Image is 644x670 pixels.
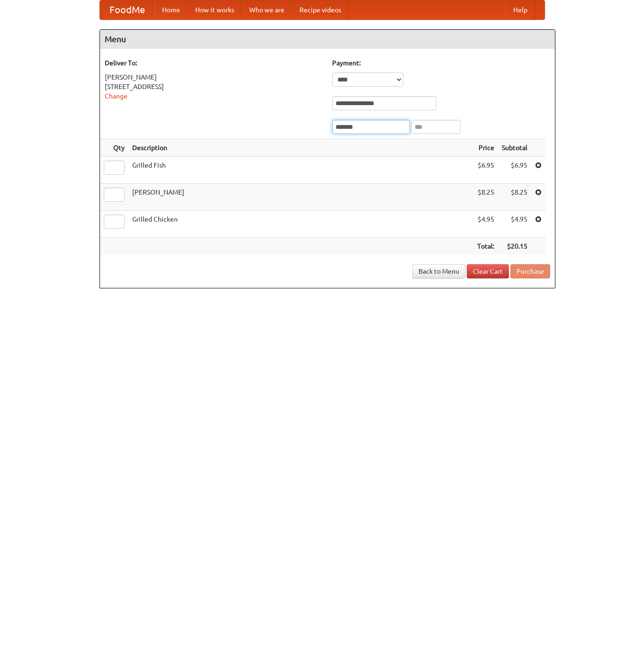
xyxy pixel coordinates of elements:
[128,139,473,157] th: Description
[412,264,465,278] a: Back to Menu
[498,157,531,184] td: $6.95
[128,157,473,184] td: Grilled Fish
[498,211,531,238] td: $4.95
[128,211,473,238] td: Grilled Chicken
[473,211,498,238] td: $4.95
[105,92,127,100] a: Change
[332,58,550,68] h5: Payment:
[498,139,531,157] th: Subtotal
[105,58,323,68] h5: Deliver To:
[100,0,154,19] a: FoodMe
[100,30,555,49] h4: Menu
[100,139,128,157] th: Qty
[467,264,509,278] a: Clear Cart
[188,0,242,19] a: How it works
[473,139,498,157] th: Price
[128,184,473,211] td: [PERSON_NAME]
[105,82,323,91] div: [STREET_ADDRESS]
[498,184,531,211] td: $8.25
[292,0,349,19] a: Recipe videos
[473,157,498,184] td: $6.95
[473,238,498,255] th: Total:
[498,238,531,255] th: $20.15
[510,264,550,278] button: Purchase
[105,72,323,82] div: [PERSON_NAME]
[473,184,498,211] td: $8.25
[506,0,535,19] a: Help
[154,0,188,19] a: Home
[242,0,292,19] a: Who we are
